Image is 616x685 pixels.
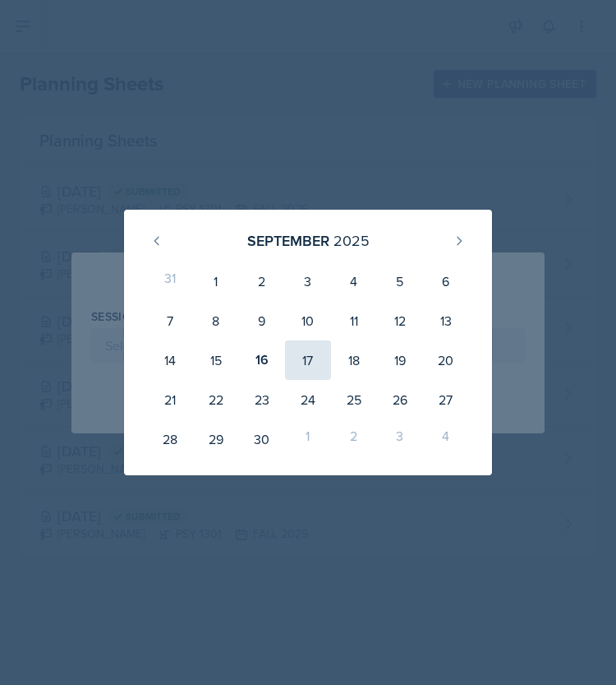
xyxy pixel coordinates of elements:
div: 23 [239,380,285,419]
div: 31 [147,262,193,301]
div: 6 [423,262,469,301]
div: 14 [147,340,193,380]
div: 20 [423,340,469,380]
div: 1 [285,419,331,459]
div: 2025 [333,229,370,252]
div: 21 [147,380,193,419]
div: 15 [193,340,239,380]
div: 10 [285,301,331,340]
div: 19 [377,340,423,380]
div: September [247,229,329,252]
div: 2 [331,419,377,459]
div: 16 [239,340,285,380]
div: 8 [193,301,239,340]
div: 4 [423,419,469,459]
div: 4 [331,262,377,301]
div: 29 [193,419,239,459]
div: 11 [331,301,377,340]
div: 13 [423,301,469,340]
div: 24 [285,380,331,419]
div: 18 [331,340,377,380]
div: 1 [193,262,239,301]
div: 30 [239,419,285,459]
div: 27 [423,380,469,419]
div: 2 [239,262,285,301]
div: 25 [331,380,377,419]
div: 26 [377,380,423,419]
div: 9 [239,301,285,340]
div: 3 [285,262,331,301]
div: 3 [377,419,423,459]
div: 5 [377,262,423,301]
div: 22 [193,380,239,419]
div: 12 [377,301,423,340]
div: 7 [147,301,193,340]
div: 17 [285,340,331,380]
div: 28 [147,419,193,459]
